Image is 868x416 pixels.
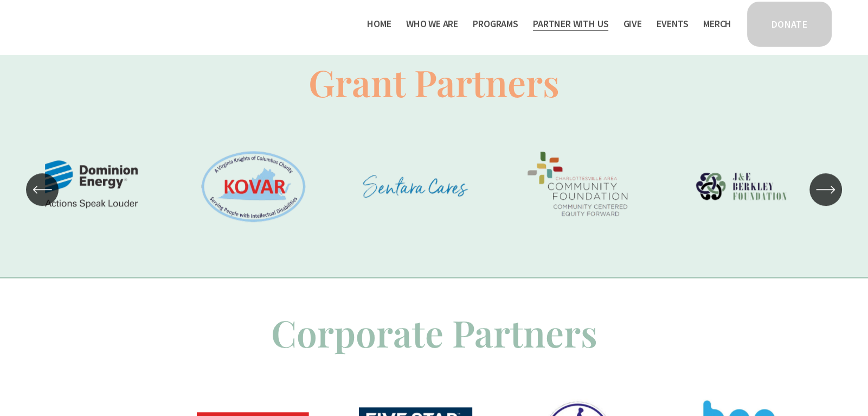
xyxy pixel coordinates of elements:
span: Who We Are [406,16,458,32]
a: Give [623,15,641,33]
a: Merch [703,15,731,33]
a: Events [657,15,689,33]
p: Grant Partners [35,56,833,108]
a: Home [367,15,391,33]
span: Programs [473,16,518,32]
p: Corporate Partners [35,307,833,358]
span: Partner With Us [533,16,608,32]
a: folder dropdown [533,15,608,33]
a: folder dropdown [406,15,458,33]
button: Next [809,173,842,206]
button: Previous [26,173,59,206]
a: folder dropdown [473,15,518,33]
